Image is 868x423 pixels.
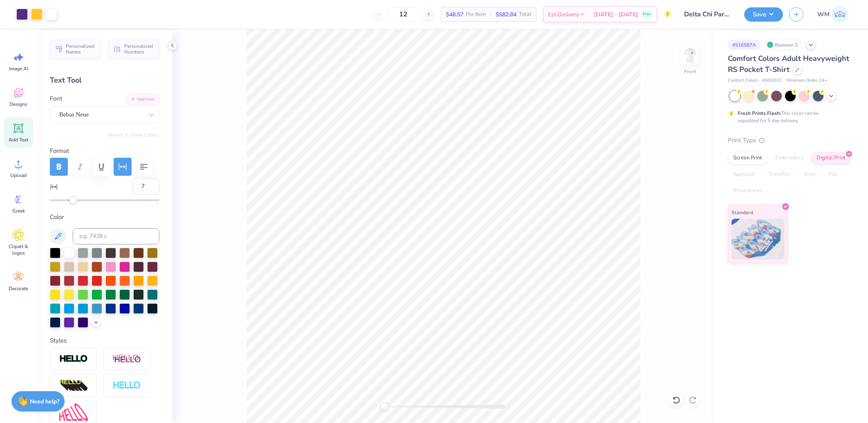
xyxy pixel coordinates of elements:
[643,11,651,17] span: Free
[30,398,59,405] strong: Need help?
[728,40,761,50] div: # 516587A
[69,196,77,204] div: Accessibility label
[728,152,767,164] div: Screen Print
[59,354,88,364] img: Stroke
[811,152,851,164] div: Digital Print
[466,10,486,19] span: Per Item
[765,40,802,50] div: Revision 2
[744,7,783,22] button: Save
[124,43,154,55] span: Personalized Numbers
[763,168,796,181] div: Transfers
[732,208,753,217] span: Standard
[814,6,852,22] a: WM
[12,208,25,214] span: Greek
[59,403,88,421] img: Free Distort
[762,77,782,84] span: # 6030CC
[50,146,159,156] label: Format
[594,10,638,19] span: [DATE] - [DATE]
[732,219,784,260] img: Standard
[5,243,32,256] span: Clipart & logos
[728,168,761,181] div: Applique
[786,77,827,84] span: Minimum Order: 24 +
[738,110,781,116] strong: Fresh Prints Flash:
[798,168,821,181] div: Vinyl
[728,185,767,197] div: Rhinestones
[50,213,159,222] label: Color
[108,132,159,138] button: Switch to Greek Letters
[9,137,28,143] span: Add Text
[50,336,67,345] label: Styles
[684,68,696,75] div: Front
[823,168,843,181] div: Foil
[496,10,517,19] span: $582.84
[50,94,62,103] label: Font
[73,228,159,244] input: e.g. 7428 c
[112,354,141,364] img: Shadow
[66,43,96,55] span: Personalized Names
[770,152,809,164] div: Embroidery
[446,10,463,19] span: $48.57
[108,40,159,58] button: Personalized Numbers
[519,10,531,19] span: Total
[112,381,141,390] img: Negative Space
[9,285,28,292] span: Decorate
[832,6,848,22] img: Wilfredo Manabat
[9,101,27,107] span: Designs
[380,403,388,411] div: Accessibility label
[682,47,698,64] img: Front
[738,110,838,124] div: This color can be expedited for 5 day delivery.
[50,75,159,86] div: Text Tool
[728,77,758,84] span: Comfort Colors
[126,94,159,105] button: Add Font
[10,172,27,179] span: Upload
[59,379,88,392] img: 3D Illusion
[9,65,28,72] span: Image AI
[387,7,419,22] input: – –
[728,136,852,145] div: Print Type
[728,54,849,74] span: Comfort Colors Adult Heavyweight RS Pocket T-Shirt
[817,10,830,19] span: WM
[548,10,579,19] span: Est. Delivery
[50,40,101,58] button: Personalized Names
[678,6,738,22] input: Untitled Design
